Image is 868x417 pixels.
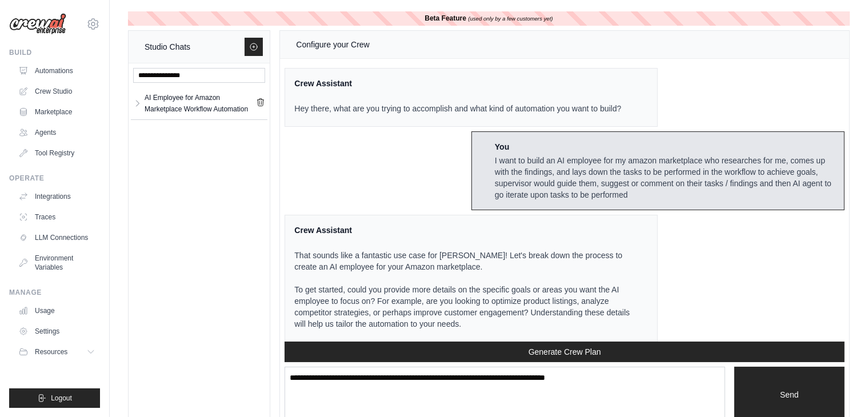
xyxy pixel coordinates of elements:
button: Generate Crew Plan [285,342,845,362]
a: Integrations [14,187,100,206]
b: Beta Feature [425,14,466,22]
div: I want to build an AI employee for my amazon marketplace who researches for me, comes up with the... [495,155,835,201]
img: Logo [9,13,66,35]
a: Usage [14,302,100,320]
div: You [495,141,835,153]
span: Logout [51,394,72,403]
a: Tool Registry [14,144,100,162]
div: AI Employee for Amazon Marketplace Workflow Automation [145,92,256,115]
div: Operate [9,174,100,183]
div: Crew Assistant [294,78,621,89]
a: Settings [14,322,100,340]
p: To get started, could you provide more details on the specific goals or areas you want the AI emp... [294,284,634,330]
p: That sounds like a fantastic use case for [PERSON_NAME]! Let's break down the process to create a... [294,250,634,272]
button: Resources [14,343,100,361]
div: Studio Chats [145,40,190,54]
a: Environment Variables [14,249,100,276]
a: Agents [14,123,100,142]
a: Automations [14,62,100,80]
a: AI Employee for Amazon Marketplace Workflow Automation [142,92,256,115]
a: LLM Connections [14,228,100,247]
div: Crew Assistant [294,224,634,236]
a: Traces [14,208,100,226]
p: Hey there, what are you trying to accomplish and what kind of automation you want to build? [294,103,621,114]
i: (used only by a few customers yet) [468,15,553,22]
span: Resources [35,347,67,356]
div: Build [9,48,100,57]
button: Logout [9,388,100,408]
a: Marketplace [14,103,100,121]
div: Manage [9,288,100,297]
a: Crew Studio [14,82,100,101]
div: Configure your Crew [296,38,369,51]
